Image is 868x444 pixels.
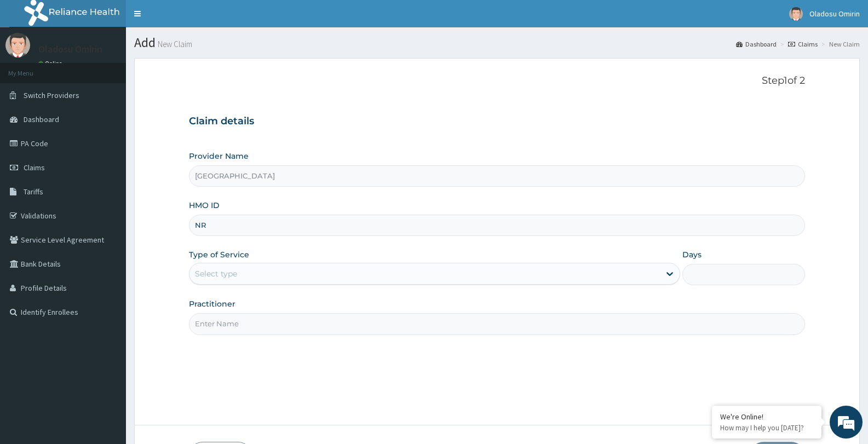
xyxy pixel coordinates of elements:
[5,299,209,337] textarea: Type your message and hit 'Enter'
[189,75,805,87] p: Step 1 of 2
[24,163,45,172] span: Claims
[38,44,102,54] p: Oladosu Omirin
[189,313,805,335] input: Enter Name
[189,200,220,211] label: HMO ID
[789,7,803,21] img: User Image
[189,249,249,260] label: Type of Service
[64,138,151,249] span: We're online!
[720,423,813,433] p: How may I help you today?
[5,33,30,57] img: User Image
[24,187,43,197] span: Tariffs
[156,40,192,48] small: New Claim
[189,298,235,309] label: Practitioner
[134,36,860,50] h1: Add
[57,61,184,76] div: Chat with us now
[180,5,206,32] div: Minimize live chat window
[819,39,860,49] li: New Claim
[189,116,805,128] h3: Claim details
[24,114,59,124] span: Dashboard
[189,215,805,236] input: Enter HMO ID
[809,9,860,19] span: Oladosu Omirin
[788,39,818,49] a: Claims
[720,412,813,422] div: We're Online!
[189,151,249,162] label: Provider Name
[38,60,65,67] a: Online
[195,268,237,279] div: Select type
[20,55,44,82] img: d_794563401_company_1708531726252_794563401
[682,249,702,260] label: Days
[736,39,777,49] a: Dashboard
[24,90,79,100] span: Switch Providers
